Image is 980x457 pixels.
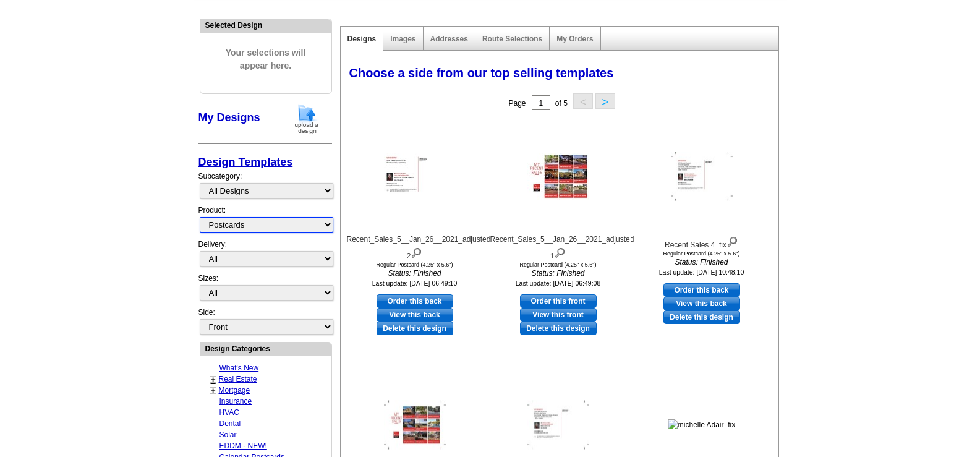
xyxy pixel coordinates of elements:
[198,111,260,124] a: My Designs
[219,364,259,372] a: What's New
[490,262,626,268] div: Regular Postcard (4.25" x 5.6")
[663,297,740,310] a: View this back
[347,262,483,268] div: Regular Postcard (4.25" x 5.6")
[516,280,601,287] small: Last update: [DATE] 06:49:08
[490,234,626,262] div: Recent_Sales_5__Jan_26__2021_adjusted 1
[384,153,446,200] img: Recent_Sales_5__Jan_26__2021_adjusted 2
[198,273,332,307] div: Sizes:
[219,386,250,395] a: Mortgage
[527,401,589,450] img: Recent Sales 4 2
[219,430,237,439] a: Solar
[198,171,332,205] div: Subcategory:
[211,386,216,396] a: +
[411,245,422,258] img: view design details
[198,205,332,239] div: Product:
[555,99,568,108] span: of 5
[490,268,626,279] i: Status: Finished
[527,153,589,200] img: Recent_Sales_5__Jan_26__2021_adjusted 1
[198,239,332,273] div: Delivery:
[520,322,597,335] a: Delete this design
[663,310,740,324] a: Delete this design
[347,35,377,43] a: Designs
[347,268,483,279] i: Status: Finished
[377,294,453,308] a: use this design
[349,66,614,80] span: Choose a side from our top selling templates
[219,408,239,417] a: HVAC
[291,103,323,135] img: upload-design
[634,234,770,250] div: Recent Sales 4_fix
[430,35,468,43] a: Addresses
[219,397,252,406] a: Insurance
[508,99,526,108] span: Page
[573,93,593,109] button: <
[200,19,331,31] div: Selected Design
[520,294,597,308] a: use this design
[595,93,615,109] button: >
[634,250,770,257] div: Regular Postcard (4.25" x 5.6")
[219,419,241,428] a: Dental
[377,308,453,322] a: View this back
[200,343,331,354] div: Design Categories
[211,375,216,385] a: +
[198,156,293,168] a: Design Templates
[482,35,542,43] a: Route Selections
[663,283,740,297] a: use this design
[347,234,483,262] div: Recent_Sales_5__Jan_26__2021_adjusted 2
[556,35,593,43] a: My Orders
[384,401,446,450] img: Recent Sales 4 1
[520,308,597,322] a: View this front
[733,169,980,457] iframe: LiveChat chat widget
[219,442,267,450] a: EDDM - NEW!
[668,419,735,430] img: michelle Adair_fix
[659,268,744,276] small: Last update: [DATE] 10:48:10
[377,322,453,335] a: Delete this design
[634,257,770,268] i: Status: Finished
[210,34,322,85] span: Your selections will appear here.
[198,307,332,336] div: Side:
[219,375,257,383] a: Real Estate
[671,152,733,201] img: Recent Sales 4_fix
[390,35,415,43] a: Images
[726,234,738,247] img: view design details
[372,280,458,287] small: Last update: [DATE] 06:49:10
[554,245,566,258] img: view design details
